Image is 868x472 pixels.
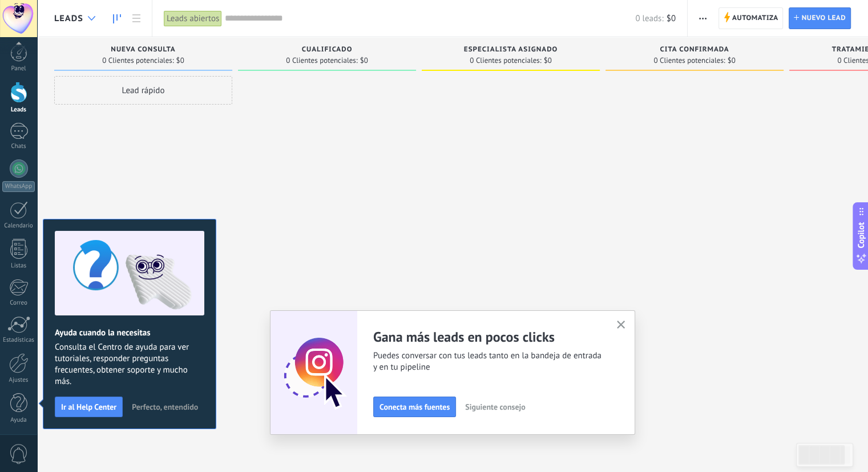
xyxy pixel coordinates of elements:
[373,328,603,346] h2: Gana más leads en pocos clicks
[176,57,184,64] span: $0
[2,337,35,344] div: Estadísticas
[302,46,353,54] span: Cualificado
[2,299,35,307] div: Correo
[61,403,116,411] span: Ir al Help Center
[470,57,541,64] span: 0 Clientes potenciales:
[460,398,530,415] button: Siguiente consejo
[2,417,35,424] div: Ayuda
[132,403,198,411] span: Perfecto, entendido
[373,350,603,373] span: Puedes conversar con tus leads tanto en la bandeja de entrada y en tu pipeline
[55,327,204,338] h2: Ayuda cuando la necesitas
[380,403,450,411] span: Conecta más fuentes
[2,262,35,270] div: Listas
[667,13,676,24] span: $0
[55,397,123,417] button: Ir al Help Center
[728,57,736,64] span: $0
[653,57,725,64] span: 0 Clientes potenciales:
[635,13,663,24] span: 0 leads:
[427,46,594,55] div: Especialista asignado
[373,397,456,417] button: Conecta más fuentes
[2,65,35,73] div: Panel
[55,342,204,387] span: Consulta el Centro de ayuda para ver tutoriales, responder preguntas frecuentes, obtener soporte ...
[60,46,227,55] div: Nueva consulta
[465,403,525,411] span: Siguiente consejo
[718,7,784,29] a: Automatiza
[2,222,35,230] div: Calendario
[732,8,778,29] span: Automatiza
[695,7,711,29] button: Más
[127,398,203,415] button: Perfecto, entendido
[54,76,232,105] div: Lead rápido
[660,46,729,54] span: Cita confirmada
[2,181,35,192] div: WhatsApp
[464,46,558,54] span: Especialista asignado
[789,7,851,29] a: Nuevo lead
[164,10,222,27] div: Leads abiertos
[360,57,368,64] span: $0
[127,7,146,30] a: Lista
[244,46,410,55] div: Cualificado
[611,46,778,55] div: Cita confirmada
[2,143,35,150] div: Chats
[102,57,173,64] span: 0 Clientes potenciales:
[54,13,83,24] span: Leads
[2,106,35,114] div: Leads
[544,57,552,64] span: $0
[107,7,127,30] a: Leads
[286,57,357,64] span: 0 Clientes potenciales:
[801,8,846,29] span: Nuevo lead
[111,46,175,54] span: Nueva consulta
[855,222,867,249] span: Copilot
[2,377,35,384] div: Ajustes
